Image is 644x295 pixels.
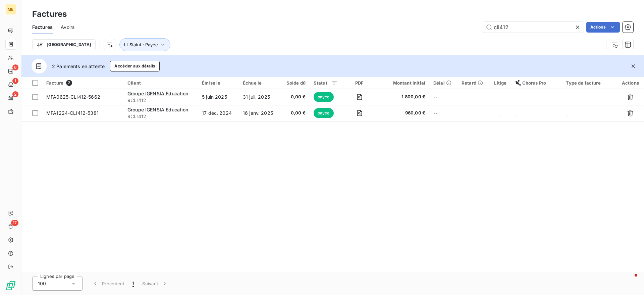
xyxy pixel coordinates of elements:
span: MFA1224-CLI412-5381 [46,110,99,116]
div: Statut [314,80,338,86]
div: Type de facture [566,80,612,86]
button: Accéder aux détails [110,61,160,71]
div: Montant initial [381,80,425,86]
div: ME [5,4,16,15]
div: Émise le [202,80,235,86]
span: _ [566,94,568,100]
span: 100 [38,280,46,287]
span: 1 800,00 € [381,94,425,100]
span: _ [566,110,568,116]
span: payée [314,92,334,102]
span: _ [516,110,518,116]
button: Suivant [138,277,172,291]
span: _ [499,110,501,116]
span: Statut : Payée [129,42,158,47]
td: -- [429,105,458,121]
h3: Factures [32,8,67,20]
div: Solde dû [284,80,306,86]
iframe: Intercom live chat [621,272,637,288]
span: 9CLI412 [127,113,194,120]
span: 17 [11,220,18,226]
td: 17 déc. 2024 [198,105,239,121]
span: 2 [12,91,18,97]
span: 960,00 € [381,110,425,116]
span: 0,00 € [284,94,306,100]
div: PDF [346,80,373,86]
span: _ [516,94,518,100]
span: payée [314,108,334,118]
span: Factures [32,24,53,31]
span: Groupe IGENSIA Education [127,107,189,112]
span: Avoirs [61,24,74,31]
button: 1 [128,277,138,291]
input: Rechercher [483,22,584,33]
button: Statut : Payée [119,38,170,51]
button: Actions [586,22,620,33]
div: Échue le [243,80,276,86]
span: 0,00 € [284,110,306,116]
span: 2 Paiements en attente [52,63,105,70]
span: _ [499,94,501,100]
span: MFA0625-CLI412-5662 [46,94,100,100]
div: Actions [621,80,640,86]
button: Précédent [88,277,128,291]
span: 9CLI412 [127,97,194,104]
button: [GEOGRAPHIC_DATA] [32,39,96,50]
span: 1 [12,78,18,84]
div: Délai [433,80,453,86]
div: Chorus Pro [516,80,558,86]
span: 1 [132,280,134,287]
td: 16 janv. 2025 [239,105,280,121]
img: Logo LeanPay [5,280,16,291]
span: Groupe IGENSIA Education [127,91,189,96]
div: Retard [462,80,485,86]
div: Client [127,80,194,86]
div: Litige [493,80,507,86]
td: 5 juin 2025 [198,89,239,105]
span: 6 [12,64,18,70]
span: Facture [46,80,63,86]
td: 31 juil. 2025 [239,89,280,105]
span: 2 [66,80,72,86]
td: -- [429,89,458,105]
